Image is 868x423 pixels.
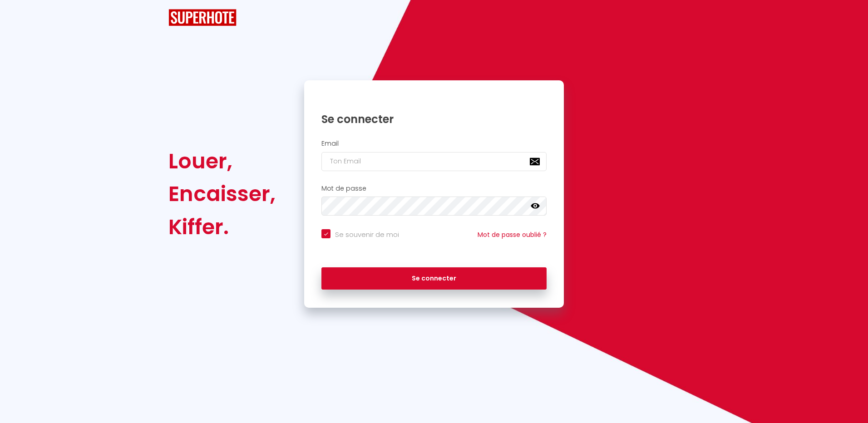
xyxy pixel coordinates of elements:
[321,267,547,290] button: Se connecter
[321,112,547,126] h1: Se connecter
[478,230,547,239] a: Mot de passe oublié ?
[321,185,547,192] h2: Mot de passe
[168,211,276,243] div: Kiffer.
[168,9,237,26] img: SuperHote logo
[168,145,276,177] div: Louer,
[168,177,276,210] div: Encaisser,
[321,140,547,148] h2: Email
[321,152,547,171] input: Ton Email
